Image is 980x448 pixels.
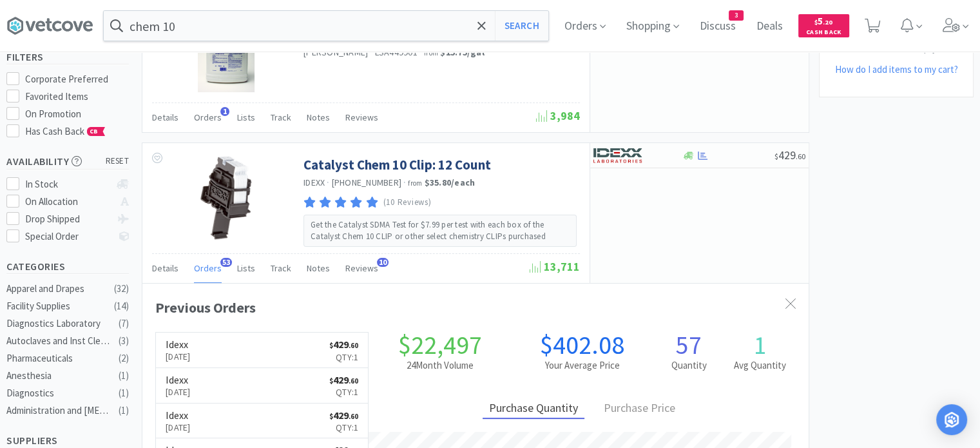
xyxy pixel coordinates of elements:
[329,376,333,385] span: $
[25,89,130,104] div: Favorited Items
[311,219,570,242] p: Get the Catalyst SDMA Test for $7.99 per test with each box of the Catalyst Chem 10 CLIP or other...
[796,151,805,161] span: . 60
[774,151,778,161] span: $
[329,338,358,351] span: 429
[155,297,796,319] div: Previous Orders
[329,385,358,399] p: Qty: 1
[6,259,129,274] h5: Categories
[114,281,129,297] div: ( 32 )
[345,262,378,274] span: Reviews
[237,112,255,123] span: Lists
[369,332,511,358] h1: $22,497
[25,194,111,209] div: On Allocation
[6,403,111,418] div: Administration and [MEDICAL_DATA]
[424,48,438,57] span: from
[329,409,358,422] span: 429
[823,18,832,26] span: . 20
[774,148,805,162] span: 429
[166,420,191,434] p: [DATE]
[6,351,111,366] div: Pharmaceuticals
[729,11,743,20] span: 3
[349,412,358,421] span: . 60
[751,21,788,32] a: Deals
[440,46,485,58] strong: $15.75 / gal
[119,351,129,366] div: ( 2 )
[152,112,178,123] span: Details
[6,50,129,64] h5: Filters
[349,341,358,350] span: . 60
[6,281,111,297] div: Apparel and Drapes
[377,258,389,267] span: 10
[370,46,372,58] span: ·
[307,262,330,274] span: Notes
[536,108,580,123] span: 3,984
[511,358,653,373] h2: Your Average Price
[25,177,111,192] div: In Stock
[814,15,832,27] span: 5
[653,332,724,358] h1: 57
[329,350,358,364] p: Qty: 1
[6,385,111,401] div: Diagnostics
[156,368,368,404] a: Idexx[DATE]$429.60Qty:1
[25,72,130,87] div: Corporate Preferred
[806,29,841,37] span: Cash Back
[6,298,111,314] div: Facility Supplies
[530,259,580,274] span: 13,711
[25,106,130,122] div: On Promotion
[114,298,129,314] div: ( 14 )
[152,262,178,274] span: Details
[25,125,106,137] span: Has Cash Back
[6,433,129,448] h5: Suppliers
[104,11,548,41] input: Search by item, sku, manufacturer, ingredient, size...
[483,399,584,419] div: Purchase Quantity
[25,229,111,244] div: Special Order
[383,196,432,209] p: (10 Reviews)
[156,333,368,368] a: Idexx[DATE]$429.60Qty:1
[329,420,358,434] p: Qty: 1
[119,385,129,401] div: ( 1 )
[307,112,330,123] span: Notes
[597,399,682,419] div: Purchase Price
[6,154,129,169] h5: Availability
[184,156,268,240] img: e404e3ed991f4d0caae0a612124beddf_159728.png
[156,404,368,439] a: Idexx[DATE]$429.60Qty:1
[237,262,255,274] span: Lists
[329,412,333,421] span: $
[303,156,491,173] a: Catalyst Chem 10 Clip: 12 Count
[106,155,130,168] span: reset
[349,376,358,385] span: . 60
[166,339,191,349] h6: Idexx
[271,112,291,123] span: Track
[119,316,129,331] div: ( 7 )
[119,403,129,418] div: ( 1 )
[88,128,101,135] span: CB
[166,410,191,420] h6: Idexx
[425,177,476,188] strong: $35.80 / each
[6,333,111,349] div: Autoclaves and Inst Cleaners
[511,332,653,358] h1: $402.08
[329,373,358,386] span: 429
[345,112,378,123] span: Reviews
[303,177,325,188] a: IDEXX
[194,262,222,274] span: Orders
[332,177,402,188] span: [PHONE_NUMBER]
[820,62,973,77] h5: How do I add items to my cart?
[408,179,422,188] span: from
[369,358,511,373] h2: 24 Month Volume
[403,177,406,188] span: ·
[936,404,967,435] div: Open Intercom Messenger
[25,211,111,227] div: Drop Shipped
[6,368,111,384] div: Anesthesia
[194,112,222,123] span: Orders
[653,358,724,373] h2: Quantity
[119,333,129,349] div: ( 3 )
[419,46,422,58] span: ·
[798,8,849,43] a: $5.20Cash Back
[166,349,191,364] p: [DATE]
[593,146,642,165] img: 13250b0087d44d67bb1668360c5632f9_13.png
[166,375,191,385] h6: Idexx
[725,332,796,358] h1: 1
[166,385,191,399] p: [DATE]
[220,258,232,267] span: 53
[327,177,329,188] span: ·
